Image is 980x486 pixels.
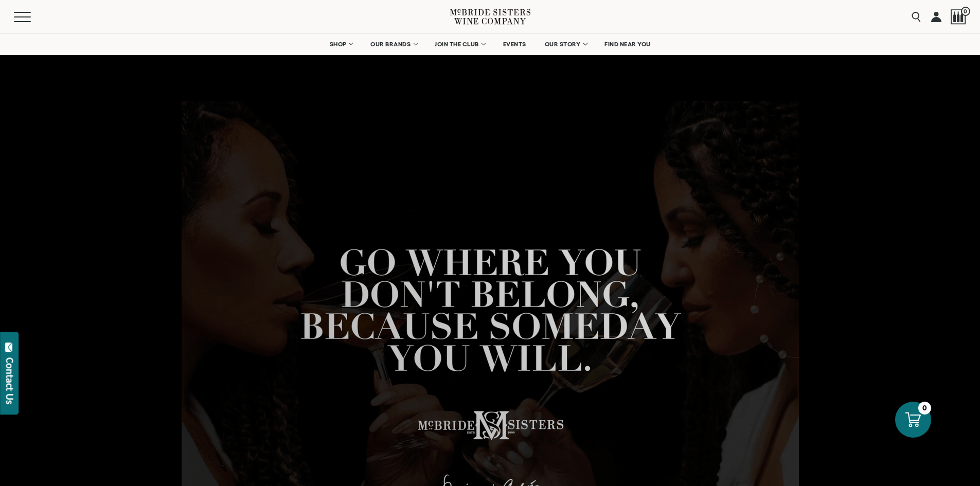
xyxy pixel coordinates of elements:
span: OUR BRANDS [370,41,411,48]
a: SHOP [323,34,359,55]
span: OUR STORY [545,41,581,48]
div: 0 [918,402,931,415]
button: Mobile Menu Trigger [14,12,51,22]
span: EVENTS [503,41,526,48]
span: FIND NEAR YOU [604,41,651,48]
a: OUR BRANDS [364,34,423,55]
a: FIND NEAR YOU [598,34,657,55]
span: 0 [961,7,970,16]
span: SHOP [329,41,347,48]
a: JOIN THE CLUB [428,34,491,55]
a: OUR STORY [538,34,593,55]
div: Contact Us [5,357,15,404]
span: JOIN THE CLUB [435,41,479,48]
a: EVENTS [496,34,533,55]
